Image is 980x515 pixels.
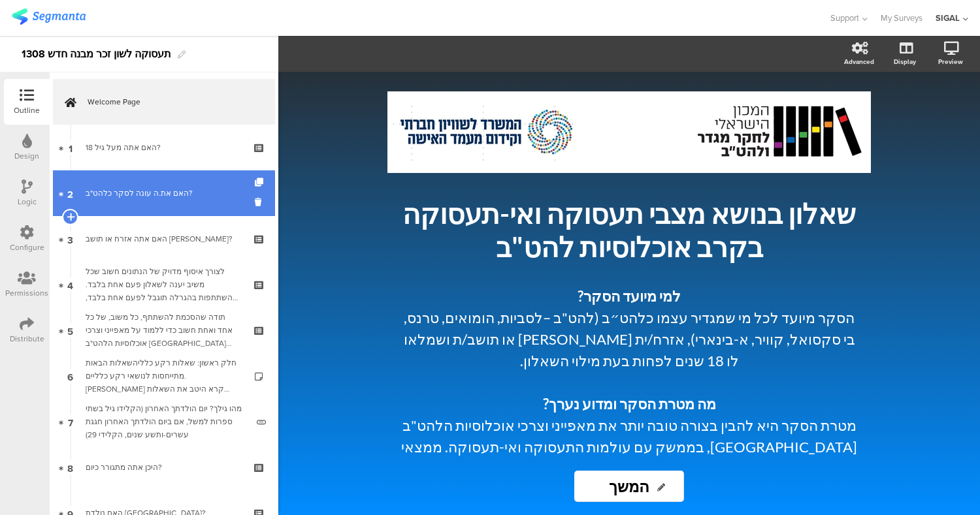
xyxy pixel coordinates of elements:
div: Logic [18,196,37,208]
a: Welcome Page [53,79,275,125]
span: 5 [67,323,73,337]
div: Configure [10,242,44,253]
div: Design [14,150,39,162]
span: Support [830,12,859,24]
span: 7 [68,414,73,429]
a: 6 חלק ראשון: שאלות רקע כלליהשאלות הבאות מתייחסות לנושאי רקע כלליים. [PERSON_NAME] קרא היטב את השא... [53,353,275,399]
a: 4 לצורך איסוף מדויק של הנתונים חשוב שכל משיב יענה לשאלון פעם אחת בלבד. ההשתתפות בהגרלה תוגבל לפעם... [53,262,275,307]
span: Welcome Page [88,95,255,108]
a: 2 האם את.ה עונה לסקר כלהט"ב? [53,170,275,216]
div: חלק ראשון: שאלות רקע כלליהשאלות הבאות מתייחסות לנושאי רקע כלליים. אנא קרא היטב את השאלות ובחר בתש... [86,356,242,396]
div: Preview [938,57,963,67]
div: לצורך איסוף מדויק של הנתונים חשוב שכל משיב יענה לשאלון פעם אחת בלבד. ההשתתפות בהגרלה תוגבל לפעם א... [86,265,242,304]
p: הסקר מיועד לכל מי שמגדיר עצמו כלהט״ב (להט"ב –לסביות, הומואים, טרנס, בי סקסואל, קוויר, א-בינארי), ... [400,307,858,371]
a: 1 האם אתה מעל גיל 18? [53,125,275,170]
div: היכן אתה מתגורר כיום? [86,461,242,474]
img: segmanta logo [12,8,86,25]
a: 3 האם אתה אזרח או תושב [PERSON_NAME]? [53,216,275,262]
div: האם אתה אזרח או תושב ישראל? [86,232,242,245]
span: 4 [67,277,73,292]
div: תודה שהסכמת להשתתף, כל משוב, של כל אחד ואחת חשוב כדי ללמוד על מאפייני וצרכי אוכלוסיות הלהט"ב בישר... [86,311,242,350]
div: Permissions [5,287,48,299]
strong: למי מיועד הסקר? [578,287,681,305]
div: Outline [14,104,40,116]
div: Display [894,57,916,67]
i: Delete [255,196,266,208]
i: Duplicate [255,178,266,187]
p: שאלון בנושא מצבי תעסוקה ואי-תעסוקה בקרב אוכלוסיות להט"ב [387,197,871,264]
span: 1 [69,140,73,155]
div: Advanced [844,57,874,67]
a: 5 תודה שהסכמת להשתתף, כל משוב, של כל אחד ואחת חשוב כדי ללמוד על מאפייני וצרכי אוכלוסיות הלהט"ב [G... [53,307,275,353]
a: 8 היכן אתה מתגורר כיום? [53,445,275,490]
div: האם אתה מעל גיל 18? [86,141,242,154]
span: 8 [67,460,73,475]
a: 7 מהו גילך? יום הולדתך האחרון (הקלידו גיל בשתי ספרות למשל, אם ביום הולדתך האחרון חגגת עשרים-ותשע ... [53,399,275,445]
div: תעסוקה לשון זכר מבנה חדש 1308 [22,44,171,65]
span: 3 [67,232,73,246]
strong: מה מטרת הסקר ומדוע נערך? [543,395,716,413]
input: Start [574,471,684,502]
div: האם את.ה עונה לסקר כלהט"ב? [86,187,242,200]
span: 2 [67,186,73,200]
div: SIGAL [936,12,960,24]
span: 6 [67,369,73,383]
div: Distribute [10,333,44,345]
div: מהו גילך? יום הולדתך האחרון (הקלידו גיל בשתי ספרות למשל, אם ביום הולדתך האחרון חגגת עשרים-ותשע שנ... [86,402,247,441]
